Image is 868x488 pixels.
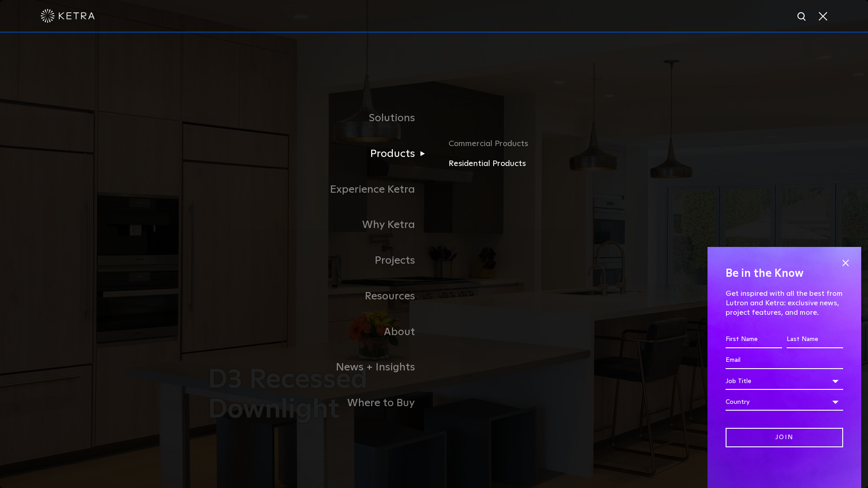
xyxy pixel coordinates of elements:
[208,136,434,172] a: Products
[726,265,843,282] h4: Be in the Know
[208,385,434,421] a: Where to Buy
[208,100,434,136] a: Solutions
[726,373,843,390] div: Job Title
[208,314,434,350] a: About
[448,137,660,157] a: Commercial Products
[208,172,434,208] a: Experience Ketra
[726,352,843,369] input: Email
[448,157,660,171] a: Residential Products
[208,243,434,279] a: Projects
[797,11,808,23] img: search icon
[787,331,843,348] input: Last Name
[726,331,782,348] input: First Name
[726,428,843,447] input: Join
[41,9,95,23] img: ketra-logo-2019-white
[726,393,843,411] div: Country
[208,100,660,421] div: Navigation Menu
[208,279,434,314] a: Resources
[726,289,843,317] p: Get inspired with all the best from Lutron and Ketra: exclusive news, project features, and more.
[208,350,434,385] a: News + Insights
[208,207,434,243] a: Why Ketra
